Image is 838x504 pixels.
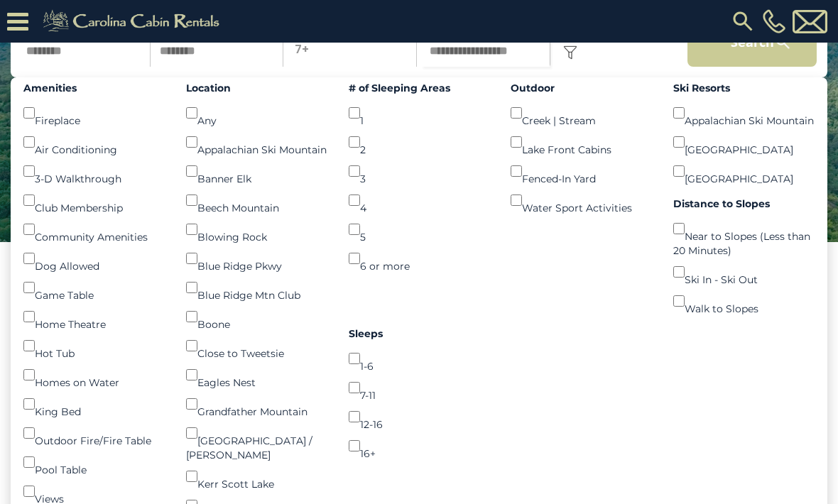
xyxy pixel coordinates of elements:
div: Close to Tweetsie [186,332,327,361]
div: Boone [186,302,327,332]
div: Walk to Slopes [673,287,815,316]
div: 12-16 [349,402,490,432]
div: Beech Mountain [186,186,327,215]
div: Club Membership [23,186,165,215]
img: Khaki-logo.png [36,7,232,35]
div: [GEOGRAPHIC_DATA] / [PERSON_NAME] [186,419,327,462]
div: Game Table [23,273,165,302]
label: Amenities [23,81,165,95]
div: Appalachian Ski Mountain [186,128,327,157]
div: [GEOGRAPHIC_DATA] [673,157,815,186]
img: search-regular.svg [730,9,756,34]
div: 7-11 [349,373,490,402]
div: Grandfather Mountain [186,390,327,419]
div: Lake Front Cabins [511,128,652,157]
div: 3-D Walkthrough [23,157,165,186]
div: [GEOGRAPHIC_DATA] [673,128,815,157]
div: Near to Slopes (Less than 20 Minutes) [673,214,815,258]
div: 1 [349,99,490,128]
div: Fenced-In Yard [511,157,652,186]
label: Outdoor [511,81,652,95]
div: Blue Ridge Pkwy [186,244,327,273]
div: Community Amenities [23,215,165,244]
label: Ski Resorts [673,81,815,95]
div: Appalachian Ski Mountain [673,99,815,128]
div: 16+ [349,432,490,461]
div: Dog Allowed [23,244,165,273]
div: 2 [349,128,490,157]
div: Eagles Nest [186,361,327,390]
div: Outdoor Fire/Fire Table [23,419,165,448]
label: Sleeps [349,327,490,341]
div: Any [186,99,327,128]
div: Home Theatre [23,302,165,332]
div: Creek | Stream [511,99,652,128]
div: Blue Ridge Mtn Club [186,273,327,302]
div: 5 [349,215,490,244]
div: Homes on Water [23,361,165,390]
div: 1-6 [349,344,490,373]
div: Air Conditioning [23,128,165,157]
div: 6 or more [349,244,490,273]
img: filter--v1.png [563,45,577,60]
div: Kerr Scott Lake [186,462,327,491]
div: 4 [349,186,490,215]
div: Banner Elk [186,157,327,186]
div: Fireplace [23,99,165,128]
div: Pool Table [23,448,165,477]
div: 3 [349,157,490,186]
div: Blowing Rock [186,215,327,244]
label: # of Sleeping Areas [349,81,490,95]
div: Hot Tub [23,332,165,361]
label: Distance to Slopes [673,197,815,211]
label: Location [186,81,327,95]
div: King Bed [23,390,165,419]
div: Ski In - Ski Out [673,258,815,287]
div: Water Sport Activities [511,186,652,215]
a: [PHONE_NUMBER] [759,9,789,33]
